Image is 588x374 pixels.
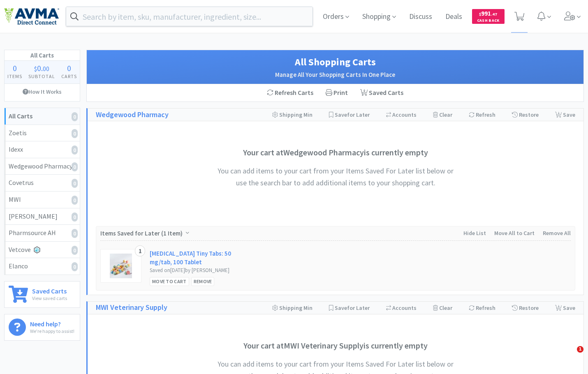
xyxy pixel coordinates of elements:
div: Clear [433,109,452,121]
h6: Need help? [30,319,74,327]
a: How It Works [5,84,80,99]
div: Refresh Carts [261,84,319,102]
h1: All Shopping Carts [95,54,575,70]
div: Wedgewood Pharmacy [9,161,76,172]
input: Search by item, sku, manufacturer, ingredient, size... [66,7,313,26]
h3: Your cart at Wedgewood Pharmacy is currently empty [212,146,459,159]
span: Move All to Cart [494,229,535,237]
a: Wedgewood Pharmacy0 [5,158,80,175]
div: Save [555,302,575,314]
a: MWI0 [5,192,80,208]
a: Zoetis0 [5,125,80,142]
span: 00 [43,65,49,73]
span: Save for Later [335,304,370,312]
h4: Carts [58,72,80,80]
div: Covetrus [9,178,76,188]
h1: All Carts [5,50,80,61]
div: Restore [512,302,539,314]
a: Idexx0 [5,141,80,158]
span: Cash Back [477,18,500,24]
span: 991 [479,9,497,17]
a: $991.47Cash Back [472,5,505,28]
span: 0 [37,63,41,73]
a: MWI Veterinary Supply [96,302,167,314]
span: . 47 [491,12,497,17]
div: 1 [135,245,145,257]
div: [PERSON_NAME] [9,211,76,222]
span: Items Saved for Later ( ) [100,229,185,237]
span: Remove All [543,229,571,237]
h6: Saved Carts [32,286,67,294]
i: 0 [72,212,78,222]
span: 0 [13,63,17,73]
a: Saved CartsView saved carts [4,281,80,308]
i: 0 [72,162,78,171]
div: Refresh [469,109,495,121]
i: 0 [72,129,78,138]
div: Vetcove [9,245,76,255]
a: Vetcove0 [5,242,80,259]
div: Idexx [9,144,76,155]
div: Pharmsource AH [9,228,76,238]
strong: All Carts [9,112,32,120]
a: Deals [442,13,465,21]
div: MWI [9,194,76,205]
div: Save [555,109,575,121]
iframe: Intercom live chat [560,346,580,366]
i: 0 [72,229,78,238]
div: Shipping Min [272,302,313,314]
span: 1 [577,346,583,353]
a: Discuss [406,13,435,21]
div: Elanco [9,261,76,272]
span: $ [34,65,37,73]
a: [PERSON_NAME]0 [5,208,80,225]
h2: Manage All Your Shopping Carts In One Place [95,70,575,80]
div: Restore [512,109,539,121]
div: Clear [433,302,452,314]
h3: Your cart at MWI Veterinary Supply is currently empty [212,339,459,352]
span: Save for Later [335,111,370,118]
a: Covetrus0 [5,175,80,192]
div: Refresh [469,302,495,314]
a: Elanco0 [5,258,80,275]
div: Accounts [386,109,417,121]
i: 0 [72,145,78,155]
div: Remove [191,277,215,286]
img: e4e33dab9f054f5782a47901c742baa9_102.png [4,8,59,25]
span: 0 [67,63,71,73]
div: Move to Cart [150,277,189,286]
div: Zoetis [9,128,76,139]
a: [MEDICAL_DATA] Tiny Tabs: 50 mg/tab, 100 Tablet [150,249,252,266]
span: Hide List [463,229,486,237]
i: 0 [72,179,78,188]
i: 0 [72,112,78,121]
div: Print [319,84,354,102]
div: Accounts [386,302,417,314]
div: Saved on [DATE] by [PERSON_NAME] [150,266,252,275]
a: Wedgewood Pharmacy [96,109,169,121]
i: 0 [72,262,78,271]
a: Saved Carts [354,84,410,102]
h4: Items [5,72,25,80]
div: . [25,64,58,72]
img: de3a8dce75754671af1f9164e6be509b_231454.jpeg [110,254,132,278]
div: Shipping Min [272,109,313,121]
h4: You can add items to your cart from your Items Saved For Later list below or use the search bar t... [212,165,459,189]
p: View saved carts [32,294,67,302]
a: Pharmsource AH0 [5,225,80,242]
h4: Subtotal [25,72,58,80]
span: 1 Item [163,229,181,237]
span: $ [479,12,481,17]
a: All Carts0 [5,108,80,125]
p: We're happy to assist! [30,327,74,335]
i: 0 [72,246,78,255]
i: 0 [72,196,78,205]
